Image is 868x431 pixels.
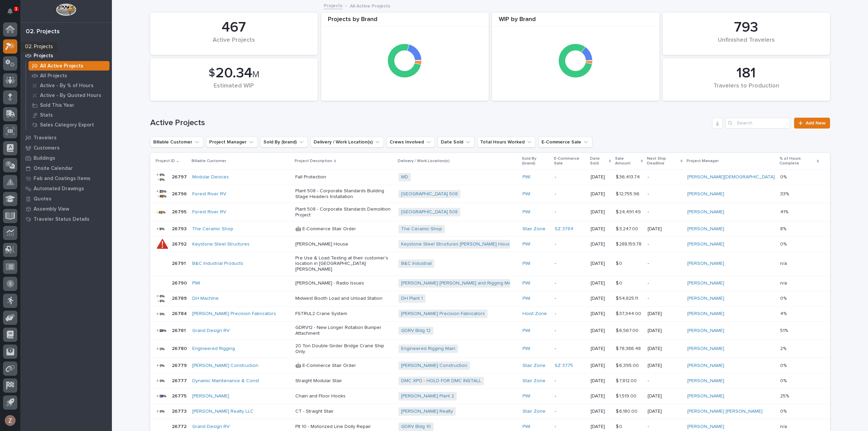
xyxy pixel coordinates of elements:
[591,363,610,369] p: [DATE]
[555,424,585,430] p: -
[34,53,53,59] p: Projects
[172,225,188,232] p: 26793
[20,51,112,61] a: Projects
[40,122,94,128] p: Sales Category Export
[648,296,682,301] p: -
[780,173,788,180] p: 0%
[687,157,719,165] p: Project Manager
[555,346,585,352] p: -
[34,196,52,202] p: Quotes
[172,377,188,384] p: 26777
[324,1,342,9] a: Projects
[26,91,112,100] a: Active - By Quoted Hours
[56,3,76,16] img: Workspace Logo
[192,280,200,286] a: PWI
[34,176,91,182] p: Fab and Coatings Items
[34,145,60,151] p: Customers
[401,328,431,334] a: GDRV Bldg 12
[26,61,112,71] a: All Active Projects
[555,241,585,247] p: -
[591,280,610,286] p: [DATE]
[15,6,17,11] p: 1
[687,409,763,414] a: [PERSON_NAME] [PERSON_NAME]
[295,174,393,180] p: Fall Protection
[295,188,393,200] p: Plant 508 - Corporate Standards Building Stage Headers Installation
[192,226,233,232] a: The Ceramic Shop
[555,209,585,215] p: -
[295,363,393,369] p: 🤖 E-Commerce Stair Order
[172,407,188,414] p: 26773
[40,93,101,99] p: Active - By Quoted Hours
[172,279,188,286] p: 26790
[674,19,818,36] div: 793
[616,294,639,301] p: $ 54,825.11
[648,241,682,247] p: -
[555,409,585,414] p: -
[401,393,454,399] a: [PERSON_NAME] Plant 2
[616,310,643,317] p: $ 37,344.00
[616,279,624,286] p: $ 0
[616,407,639,414] p: $ 6,180.00
[209,67,215,80] span: $
[555,261,585,267] p: -
[172,173,188,180] p: 26797
[150,237,830,252] tr: 2679226792 Keystone Steel Structures [PERSON_NAME] HouseKeystone Steel Structures [PERSON_NAME] H...
[172,294,188,301] p: 26789
[591,296,610,301] p: [DATE]
[26,110,112,120] a: Stats
[150,358,830,373] tr: 2677926779 [PERSON_NAME] Construction 🤖 E-Commerce Stair Order[PERSON_NAME] Construction Stair Zo...
[591,191,610,197] p: [DATE]
[794,118,830,129] a: Add New
[401,378,481,384] a: DMC XPO - HOLD FOR DMC INSTALL
[522,174,530,180] a: PWI
[398,157,450,165] p: Delivery / Work Location(s)
[555,328,585,334] p: -
[34,216,90,222] p: Traveler Status Details
[522,409,546,414] a: Stair Zone
[555,393,585,399] p: -
[401,346,455,352] a: Engineered Rigging Main
[192,346,235,352] a: Engineered Rigging
[522,155,550,168] p: Sold By (brand)
[616,345,642,352] p: $ 78,386.48
[192,296,219,301] a: DH Machine
[40,83,94,89] p: Active - By % of Hours
[522,424,530,430] a: PWI
[780,423,788,430] p: n/a
[522,241,530,247] a: PWI
[687,226,724,232] a: [PERSON_NAME]
[260,137,308,148] button: Sold By (brand)
[616,423,624,430] p: $ 0
[34,43,54,49] p: My Work
[726,118,790,129] div: Search
[687,378,724,384] a: [PERSON_NAME]
[150,137,203,148] button: Billable Customer
[555,174,585,180] p: -
[295,393,393,399] p: Chain and Floor Hooks
[780,240,788,247] p: 0%
[616,190,641,197] p: $ 12,755.96
[8,8,17,19] div: Notifications1
[687,191,724,197] a: [PERSON_NAME]
[780,155,815,168] p: % of Hours Complete
[150,291,830,306] tr: 2678926789 DH Machine Midwest Booth Load and Unload StationDH Plant 1 PWI -[DATE]$ 54,825.11$ 54,...
[616,225,639,232] p: $ 3,247.00
[172,208,188,215] p: 26795
[295,226,393,232] p: 🤖 E-Commerce Stair Order
[20,153,112,163] a: Buildings
[150,340,830,358] tr: 2678026780 Engineered Rigging 20 Ton Double Girder Bridge Crane Ship OnlyEngineered Rigging Main ...
[387,137,435,148] button: Crews Involved
[555,311,585,317] p: -
[555,280,585,286] p: -
[522,191,530,197] a: PWI
[648,226,682,232] p: [DATE]
[554,155,586,168] p: E-Commerce Sale
[780,361,788,369] p: 0%
[3,4,17,18] button: Notifications
[34,135,57,141] p: Travelers
[780,377,788,384] p: 0%
[172,327,187,334] p: 26781
[401,261,432,267] a: B&C Industrial
[206,137,258,148] button: Project Manager
[522,328,530,334] a: PWI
